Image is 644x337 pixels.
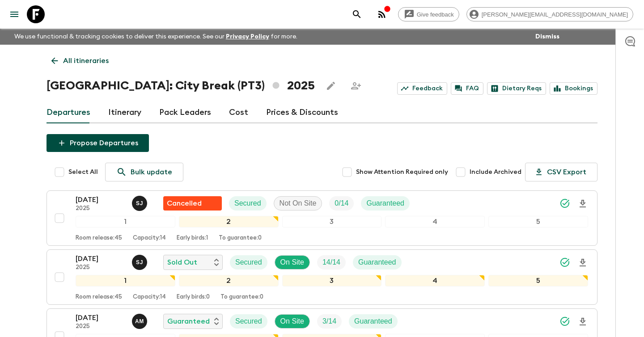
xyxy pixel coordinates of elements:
p: Room release: 45 [76,235,122,242]
span: Give feedback [412,11,459,18]
div: 2 [179,216,279,227]
svg: Synced Successfully [559,257,570,268]
a: Itinerary [108,102,141,123]
p: Room release: 45 [76,294,122,301]
svg: Download Onboarding [577,316,588,327]
span: Select All [68,168,98,177]
button: SJ [132,196,149,211]
p: Guaranteed [167,316,210,327]
p: S J [136,200,143,207]
p: To guarantee: 0 [220,294,263,301]
button: CSV Export [525,163,597,181]
div: 4 [385,216,485,227]
svg: Download Onboarding [577,198,588,209]
button: AM [132,314,149,329]
a: Cost [229,102,248,123]
div: 1 [76,275,175,286]
div: Secured [229,196,267,211]
svg: Synced Successfully [559,316,570,327]
p: To guarantee: 0 [219,235,262,242]
div: Flash Pack cancellation [163,196,222,211]
div: On Site [275,314,310,329]
span: Show Attention Required only [356,168,448,177]
div: Trip Fill [317,255,346,270]
button: Dismiss [533,30,562,43]
p: S J [136,259,143,266]
p: 2025 [76,205,125,212]
div: Trip Fill [317,314,342,329]
a: Give feedback [398,7,459,21]
button: Propose Departures [47,134,149,152]
div: Secured [230,314,267,329]
p: Not On Site [280,198,317,209]
button: Edit this itinerary [322,77,340,95]
div: Secured [230,255,267,270]
svg: Download Onboarding [577,257,588,268]
span: Sónia Justo [132,257,149,265]
button: menu [5,5,23,23]
a: Bulk update [105,163,183,181]
div: [PERSON_NAME][EMAIL_ADDRESS][DOMAIN_NAME] [466,7,633,21]
span: Share this itinerary [347,77,365,95]
a: Dietary Reqs [487,82,546,95]
div: Trip Fill [329,196,354,211]
a: Pack Leaders [159,102,211,123]
p: Cancelled [167,198,202,209]
svg: Synced Successfully [559,198,570,209]
p: [DATE] [76,194,125,205]
p: On Site [280,316,304,327]
p: 14 / 14 [322,257,340,268]
p: Bulk update [131,167,172,177]
div: Not On Site [274,196,322,211]
p: [DATE] [76,312,125,323]
p: 2025 [76,264,125,271]
div: 4 [385,275,485,286]
p: A M [135,318,144,325]
p: Guaranteed [358,257,396,268]
div: 3 [282,275,382,286]
a: Privacy Policy [226,34,269,40]
p: All itineraries [63,55,109,66]
a: Prices & Discounts [266,102,338,123]
p: Guaranteed [366,198,404,209]
span: Ana Margarida Moura [132,316,149,324]
p: Sold Out [167,257,197,268]
p: Guaranteed [354,316,392,327]
button: [DATE]2025Sónia JustoFlash Pack cancellationSecuredNot On SiteTrip FillGuaranteed12345Room releas... [47,190,597,246]
p: On Site [280,257,304,268]
p: 2025 [76,323,125,330]
button: SJ [132,255,149,270]
button: search adventures [348,5,366,23]
div: 5 [488,216,588,227]
p: [DATE] [76,253,125,264]
div: 3 [282,216,382,227]
span: [PERSON_NAME][EMAIL_ADDRESS][DOMAIN_NAME] [477,11,633,18]
p: Secured [235,257,262,268]
p: Capacity: 14 [133,235,166,242]
p: 3 / 14 [322,316,336,327]
a: Feedback [397,82,447,95]
p: 0 / 14 [335,198,348,209]
h1: [GEOGRAPHIC_DATA]: City Break (PT3) 2025 [47,77,315,95]
div: On Site [275,255,310,270]
p: Capacity: 14 [133,294,166,301]
span: Include Archived [470,168,521,177]
p: We use functional & tracking cookies to deliver this experience. See our for more. [11,29,301,45]
a: Departures [47,102,90,123]
div: 5 [488,275,588,286]
a: FAQ [451,82,483,95]
span: Sónia Justo [132,198,149,206]
p: Early birds: 0 [177,294,210,301]
p: Secured [235,316,262,327]
p: Secured [234,198,261,209]
a: Bookings [550,82,597,95]
div: 2 [179,275,279,286]
div: 1 [76,216,175,227]
button: [DATE]2025Sónia JustoSold OutSecuredOn SiteTrip FillGuaranteed12345Room release:45Capacity:14Earl... [47,249,597,305]
a: All itineraries [47,52,114,70]
p: Early birds: 1 [177,235,208,242]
